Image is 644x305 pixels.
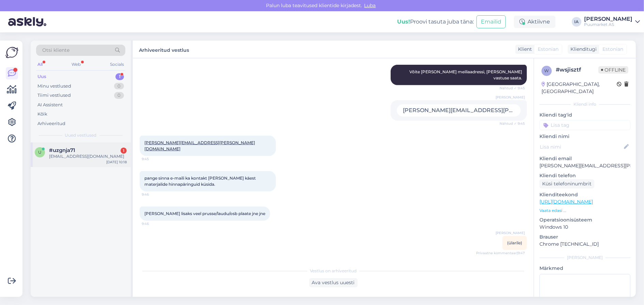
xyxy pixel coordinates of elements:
[5,46,18,59] img: Askly Logo
[144,140,255,151] a: [PERSON_NAME][EMAIL_ADDRESS][PERSON_NAME][DOMAIN_NAME]
[496,95,525,100] span: [PERSON_NAME]
[310,268,357,274] span: Vestlus on arhiveeritud
[49,153,127,159] div: [EMAIL_ADDRESS][DOMAIN_NAME]
[514,16,555,28] div: Aktiivne
[499,86,525,91] span: Nähtud ✓ 9:45
[142,192,167,197] span: 9:46
[409,69,523,80] span: Võite [PERSON_NAME] meiliaadressi, [PERSON_NAME] vastuse saata.
[139,45,189,54] label: Arhiveeritud vestlus
[545,68,549,73] span: w
[539,120,630,130] input: Lisa tag
[539,233,630,241] p: Brauser
[556,66,598,74] div: # wsjisztf
[496,230,525,235] span: [PERSON_NAME]
[38,150,42,155] span: u
[397,18,474,26] div: Proovi tasuta juba täna:
[144,211,265,216] span: [PERSON_NAME] lisaks veel prusse/laudu/osb plaate jne jne
[106,159,127,165] div: [DATE] 10:18
[515,46,532,53] div: Klient
[70,60,82,69] div: Web
[539,224,630,231] p: Windows 10
[65,132,97,138] span: Uued vestlused
[37,92,71,99] div: Tiimi vestlused
[37,73,46,80] div: Uus
[309,278,358,287] div: Ava vestlus uuesti
[362,2,378,9] span: Luba
[541,81,617,95] div: [GEOGRAPHIC_DATA], [GEOGRAPHIC_DATA]
[584,22,632,27] div: Puumarket AS
[142,221,167,226] span: 9:46
[142,156,167,162] span: 9:45
[539,265,630,272] p: Märkmed
[539,179,594,188] div: Küsi telefoninumbrit
[598,66,628,74] span: Offline
[121,148,127,154] div: 1
[114,92,124,99] div: 0
[539,255,630,261] div: [PERSON_NAME]
[539,191,630,198] p: Klienditeekond
[507,240,522,245] span: (ülarile)
[539,199,593,205] a: [URL][DOMAIN_NAME]
[36,60,44,69] div: All
[539,162,630,169] p: [PERSON_NAME][EMAIL_ADDRESS][PERSON_NAME][DOMAIN_NAME]
[584,16,640,27] a: [PERSON_NAME]Puumarket AS
[539,241,630,248] p: Chrome [TECHNICAL_ID]
[539,111,630,119] p: Kliendi tag'id
[109,60,125,69] div: Socials
[568,46,597,53] div: Klienditugi
[144,176,257,187] span: pange sinna e-maili ka kontakt [PERSON_NAME] käest materjalide hinnapäringuid küsida.
[37,111,47,118] div: Kõik
[499,121,525,126] span: Nähtud ✓ 9:45
[539,208,630,214] p: Vaata edasi ...
[37,83,71,90] div: Minu vestlused
[538,46,559,53] span: Estonian
[539,216,630,224] p: Operatsioonisüsteem
[114,83,124,90] div: 0
[476,250,525,256] span: Privaatne kommentaar | 9:47
[572,17,581,27] div: IA
[397,18,410,25] b: Uus!
[397,104,521,117] div: [PERSON_NAME][EMAIL_ADDRESS][PERSON_NAME][DOMAIN_NAME]
[476,15,506,28] button: Emailid
[584,16,632,22] div: [PERSON_NAME]
[49,147,75,153] span: #uzgnja71
[37,102,63,108] div: AI Assistent
[539,172,630,179] p: Kliendi telefon
[539,155,630,162] p: Kliendi email
[540,143,623,151] input: Lisa nimi
[602,46,623,53] span: Estonian
[42,47,69,54] span: Otsi kliente
[37,120,65,127] div: Arhiveeritud
[539,133,630,140] p: Kliendi nimi
[115,73,124,80] div: 1
[539,101,630,107] div: Kliendi info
